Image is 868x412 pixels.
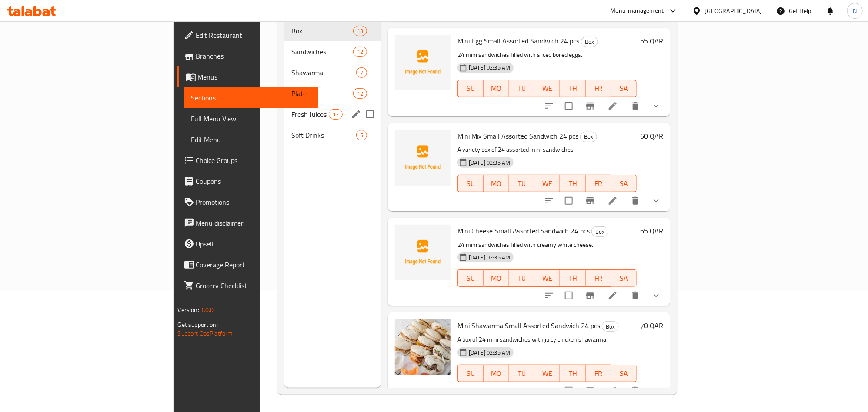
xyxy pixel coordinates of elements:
span: Box [602,322,618,332]
button: FR [586,365,611,382]
span: 7 [357,69,367,77]
span: Choice Groups [196,155,311,166]
span: WE [538,177,557,190]
button: TH [560,365,586,382]
button: FR [586,80,611,97]
div: items [353,88,367,99]
button: TU [509,365,535,382]
span: TU [513,177,531,190]
img: Mini Cheese Small Assorted Sandwich 24 pcs [395,225,451,280]
span: Shawarma [291,67,356,78]
span: Branches [196,51,311,61]
button: edit [350,108,363,121]
span: Coverage Report [196,259,311,270]
a: Choice Groups [177,150,318,171]
span: TH [564,177,582,190]
button: TH [560,175,586,192]
button: SA [611,269,637,287]
p: A variety box of 24 assorted mini sandwiches [457,144,637,155]
a: Edit Restaurant [177,25,318,46]
span: FR [589,82,608,95]
svg: Show Choices [651,385,661,396]
span: Edit Restaurant [196,30,311,40]
button: show more [646,190,667,211]
span: Coupons [196,176,311,186]
button: SU [457,80,484,97]
nav: Menu sections [284,17,381,149]
button: show more [646,96,667,116]
span: WE [538,272,557,285]
span: Upsell [196,239,311,249]
div: Box [580,132,597,142]
div: Soft Drinks5 [284,125,381,146]
a: Full Menu View [184,108,318,129]
button: delete [625,190,646,211]
button: delete [625,96,646,116]
span: Mini Egg Small Assorted Sandwich 24 pcs [457,34,579,47]
span: [DATE] 02:35 AM [465,63,514,72]
button: WE [534,175,560,192]
svg: Show Choices [651,196,661,206]
span: MO [487,367,506,380]
a: Edit menu item [608,385,618,396]
button: sort-choices [539,190,560,211]
span: TU [513,82,531,95]
button: MO [484,80,509,97]
button: show more [646,285,667,306]
button: Branch-specific-item [580,285,601,306]
span: 13 [354,27,367,35]
a: Edit menu item [608,290,618,301]
a: Upsell [177,233,318,254]
span: Edit Menu [191,134,311,145]
a: Edit Menu [184,129,318,150]
span: Select to update [560,97,578,115]
a: Support.OpsPlatform [178,328,233,339]
span: WE [538,367,557,380]
span: SA [615,367,634,380]
span: TH [564,272,582,285]
button: WE [534,269,560,287]
button: TH [560,80,586,97]
a: Branches [177,46,318,66]
img: Mini Shawarma Small Assorted Sandwich 24 pcs [395,319,451,375]
span: 1.0.0 [200,304,214,316]
button: TH [560,269,586,287]
span: Select to update [560,286,578,305]
button: WE [534,80,560,97]
button: TU [509,269,535,287]
button: sort-choices [539,380,560,401]
span: Select to update [560,192,578,210]
span: [DATE] 02:35 AM [465,253,514,262]
span: Soft Drinks [291,130,356,140]
a: Grocery Checklist [177,275,318,296]
span: Fresh Juices [291,109,328,120]
span: [DATE] 02:35 AM [465,159,514,167]
span: TH [564,367,582,380]
span: Grocery Checklist [196,280,311,291]
span: N [853,6,857,16]
h6: 70 QAR [640,319,663,332]
button: MO [484,175,509,192]
span: [DATE] 02:35 AM [465,349,514,357]
span: TH [564,82,582,95]
div: Shawarma7 [284,62,381,83]
div: Box [591,226,608,237]
div: Box [581,37,598,47]
span: WE [538,82,557,95]
div: Sandwiches12 [284,41,381,62]
button: Branch-specific-item [580,96,601,116]
span: SA [615,272,634,285]
span: SU [461,82,480,95]
span: 12 [354,48,367,56]
span: MO [487,177,506,190]
p: A box of 24 mini sandwiches with juicy chicken shawarma. [457,334,637,345]
span: Full Menu View [191,113,311,124]
a: Edit menu item [608,101,618,111]
button: Branch-specific-item [580,380,601,401]
div: Box [291,26,353,36]
div: Menu-management [611,6,664,16]
div: Box13 [284,20,381,41]
button: MO [484,269,509,287]
img: Mini Egg Small Assorted Sandwich 24 pcs [395,35,451,90]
